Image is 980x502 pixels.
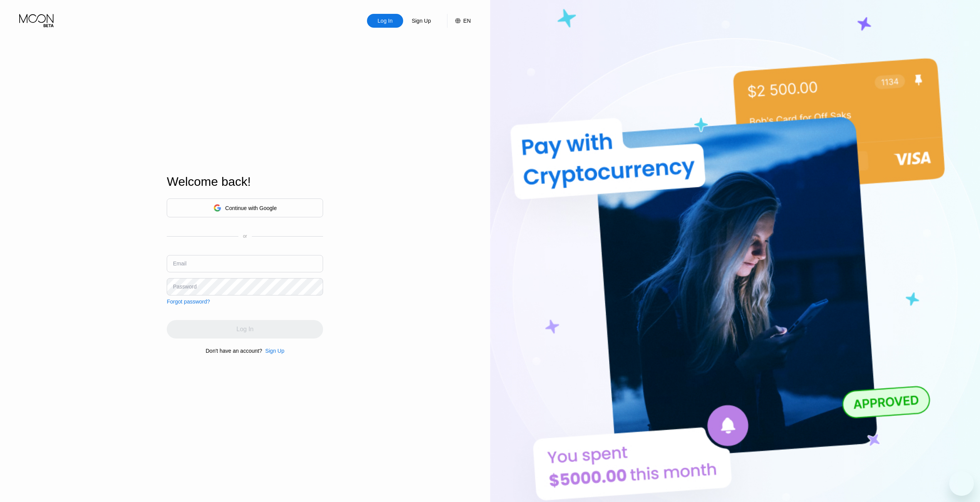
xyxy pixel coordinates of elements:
div: Sign Up [262,348,285,354]
div: Log In [377,17,394,25]
div: EN [463,18,471,24]
div: Sign Up [265,348,285,354]
div: Don't have an account? [206,348,262,354]
iframe: Button to launch messaging window [949,471,974,496]
div: Log In [367,14,403,28]
div: Forgot password? [167,299,210,305]
div: EN [447,14,471,28]
div: Email [173,260,186,267]
div: Password [173,284,196,290]
div: Continue with Google [225,205,277,211]
div: Sign Up [403,14,439,28]
div: or [243,233,247,239]
div: Welcome back! [167,175,323,189]
div: Continue with Google [167,198,323,217]
div: Sign Up [411,17,432,25]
